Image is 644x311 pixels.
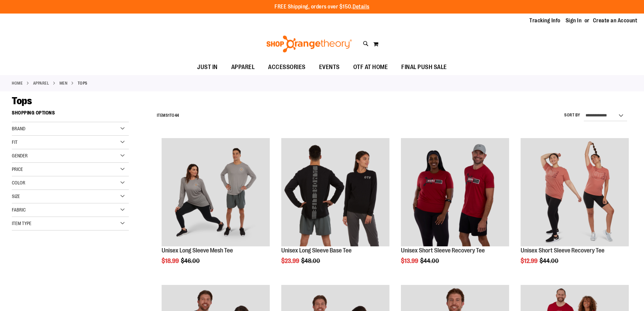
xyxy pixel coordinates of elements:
span: $44.00 [540,258,559,264]
span: 1 [168,113,170,118]
span: FINAL PUSH SALE [401,60,447,75]
a: APPAREL [224,60,262,75]
a: Home [12,80,23,86]
a: Unisex Long Sleeve Base Tee [281,247,352,254]
a: Product image for Unisex Long Sleeve Base Tee [281,138,389,247]
span: Item Type [12,221,31,226]
span: $46.00 [181,258,201,264]
span: Price [12,166,23,172]
span: $18.99 [162,258,180,264]
span: OTF AT HOME [353,60,388,75]
span: Tops [12,95,32,107]
span: $12.99 [521,258,539,264]
span: Fabric [12,207,26,213]
a: ACCESSORIES [261,60,312,75]
span: $13.99 [401,258,419,264]
a: EVENTS [312,60,347,75]
a: MEN [59,80,68,86]
img: Product image for Unisex Short Sleeve Recovery Tee [521,138,629,246]
a: JUST IN [190,60,224,75]
h2: Items to [157,110,179,121]
div: product [517,135,632,282]
a: Details [353,4,369,10]
a: OTF AT HOME [347,60,395,75]
img: Product image for Unisex Long Sleeve Base Tee [281,138,389,246]
p: FREE Shipping, orders over $150. [275,3,369,11]
span: $44.00 [420,258,440,264]
img: Unisex Long Sleeve Mesh Tee primary image [162,138,270,246]
a: Sign In [566,17,582,24]
span: Brand [12,126,25,131]
a: APPAREL [33,80,49,86]
div: product [398,135,512,282]
a: Unisex Long Sleeve Mesh Tee primary image [162,138,270,247]
div: Size [12,190,129,203]
div: Gender [12,149,129,163]
span: JUST IN [197,60,218,75]
label: Sort By [564,112,580,118]
a: Tracking Info [529,17,560,24]
span: APPAREL [231,60,255,75]
strong: Shopping Options [12,107,129,122]
div: product [158,135,273,282]
div: product [278,135,393,282]
span: 44 [175,113,179,118]
a: Product image for Unisex SS Recovery Tee [401,138,509,247]
div: Item Type [12,217,129,230]
div: Price [12,163,129,176]
span: $23.99 [281,258,300,264]
span: ACCESSORIES [268,60,306,75]
div: Color [12,176,129,190]
img: Shop Orangetheory [265,36,353,52]
a: Unisex Short Sleeve Recovery Tee [401,247,485,254]
span: EVENTS [319,60,340,75]
img: Product image for Unisex SS Recovery Tee [401,138,509,246]
a: Product image for Unisex Short Sleeve Recovery Tee [521,138,629,247]
div: Brand [12,122,129,136]
span: Fit [12,139,18,145]
a: Create an Account [593,17,638,24]
span: Size [12,194,20,199]
a: Unisex Long Sleeve Mesh Tee [162,247,233,254]
strong: Tops [78,80,88,86]
div: Fabric [12,203,129,217]
div: Fit [12,136,129,149]
a: FINAL PUSH SALE [395,60,454,75]
span: Gender [12,153,28,158]
a: Unisex Short Sleeve Recovery Tee [521,247,604,254]
span: Color [12,180,25,185]
span: $48.00 [301,258,321,264]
